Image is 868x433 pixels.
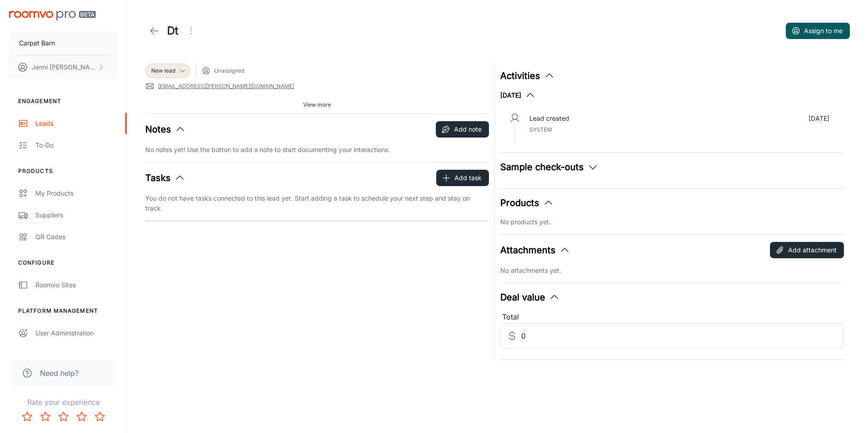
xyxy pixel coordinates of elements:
[500,266,844,276] p: No attachments yet.
[500,196,554,210] button: Products
[500,311,844,323] div: Total
[500,69,555,83] button: Activities
[145,123,186,136] button: Notes
[303,101,331,109] span: View more
[167,23,178,39] h1: Dt
[770,242,844,258] button: Add attachment
[145,171,185,185] button: Tasks
[521,323,844,349] input: Estimated deal value
[529,126,552,133] span: System
[500,217,844,227] p: No products yet.
[500,243,570,257] button: Attachments
[182,22,200,40] button: Open menu
[9,11,96,20] img: Roomvo PRO Beta
[9,55,118,79] button: Jenni [PERSON_NAME]
[9,31,118,55] button: Carpet Barn
[300,98,335,112] button: View more
[158,82,294,90] a: [EMAIL_ADDRESS][PERSON_NAME][DOMAIN_NAME]
[436,121,489,138] button: Add note
[529,113,569,123] p: Lead created
[809,113,829,123] p: [DATE]
[786,23,850,39] button: Assign to me
[500,160,598,174] button: Sample check-outs
[40,368,79,379] span: Need help?
[35,188,118,198] div: My Products
[151,67,175,75] span: New lead
[214,67,244,75] span: Unassigned
[35,118,118,128] div: Leads
[145,193,489,213] p: You do not have tasks connected to this lead yet. Start adding a task to schedule your next step ...
[35,328,118,338] div: User Administration
[500,90,536,101] button: [DATE]
[145,64,190,78] div: New lead
[500,290,560,304] button: Deal value
[35,210,118,220] div: Suppliers
[145,145,489,155] p: No notes yet! Use the button to add a note to start documenting your interactions.
[35,280,118,290] div: Roomvo Sites
[35,232,118,242] div: QR Codes
[32,62,96,72] p: Jenni [PERSON_NAME]
[19,38,55,48] p: Carpet Barn
[35,140,118,150] div: To-do
[436,170,489,186] button: Add task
